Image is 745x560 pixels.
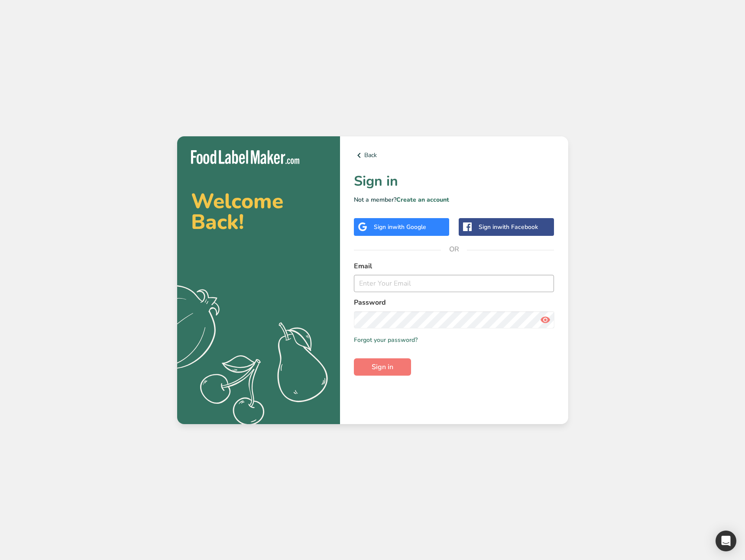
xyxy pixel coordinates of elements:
[354,150,554,161] a: Back
[716,531,736,551] div: Open Intercom Messenger
[374,222,426,232] div: Sign in
[372,362,393,372] span: Sign in
[354,358,411,376] button: Sign in
[354,275,554,292] input: Enter Your Email
[354,335,418,344] a: Forgot your password?
[191,150,299,164] img: Food Label Maker
[396,196,449,204] a: Create an account
[354,171,554,192] h1: Sign in
[354,195,554,204] p: Not a member?
[354,261,554,271] label: Email
[497,223,538,231] span: with Facebook
[191,191,326,232] h2: Welcome Back!
[392,223,426,231] span: with Google
[441,236,467,262] span: OR
[354,297,554,308] label: Password
[479,222,538,232] div: Sign in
